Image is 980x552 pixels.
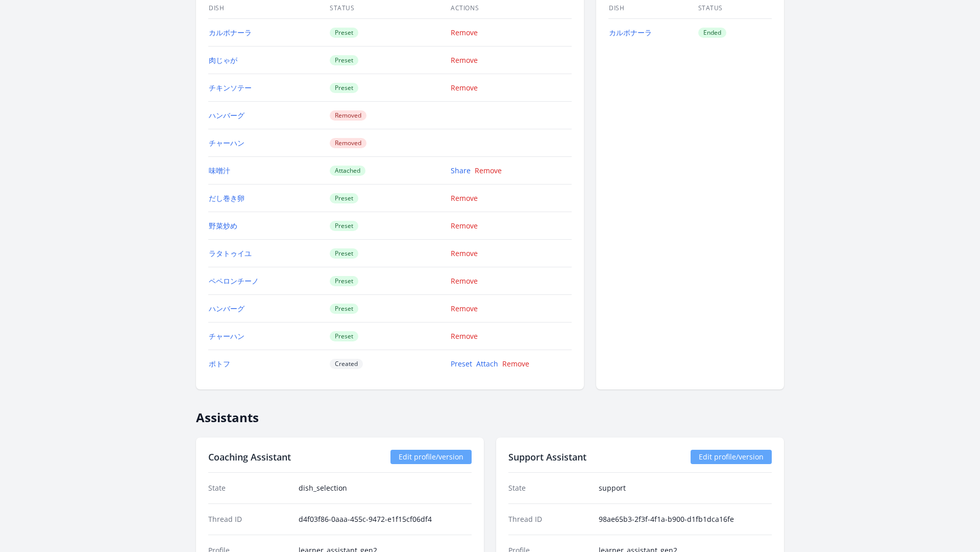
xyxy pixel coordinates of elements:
[451,55,478,65] a: Remove
[475,166,502,175] a: Remove
[451,28,478,37] a: Remove
[451,193,478,203] a: Remove
[209,193,244,203] a: だし巻き卵
[330,166,365,176] span: Attached
[209,221,237,231] a: 野菜炒め
[599,483,772,493] dd: support
[609,28,652,37] a: カルボナーラ
[209,359,230,369] a: ポトフ
[330,83,358,93] span: Preset
[698,28,726,38] span: Ended
[299,514,472,524] dd: d4f03f86-0aaa-455c-9472-e1f15cf06df4
[451,248,478,258] a: Remove
[209,331,244,341] a: チャーハン
[209,276,259,286] a: ペペロンチーノ
[209,110,244,120] a: ハンバーグ
[390,450,472,464] a: Edit profile/version
[330,110,366,121] span: Removed
[330,138,366,148] span: Removed
[508,483,591,493] dt: State
[451,331,478,341] a: Remove
[330,28,358,38] span: Preset
[208,514,290,524] dt: Thread ID
[209,248,252,258] a: ラタトゥイユ
[451,359,472,369] a: Preset
[208,483,290,493] dt: State
[599,514,772,524] dd: 98ae65b3-2f3f-4f1a-b900-d1fb1dca16fe
[209,55,237,65] a: 肉じゃが
[208,450,291,464] h2: Coaching Assistant
[508,450,586,464] h2: Support Assistant
[209,138,244,148] a: チャーハン
[451,276,478,286] a: Remove
[502,359,529,369] a: Remove
[330,276,358,286] span: Preset
[209,83,252,93] a: チキンソテー
[451,83,478,93] a: Remove
[508,514,591,524] dt: Thread ID
[691,450,772,464] a: Edit profile/version
[330,221,358,231] span: Preset
[330,248,358,259] span: Preset
[476,359,498,369] a: Attach
[330,55,358,65] span: Preset
[330,193,358,203] span: Preset
[196,402,784,425] h2: Assistants
[330,304,358,314] span: Preset
[209,28,252,37] a: カルボナーラ
[451,304,478,313] a: Remove
[299,483,472,493] dd: dish_selection
[330,359,363,369] span: Created
[209,166,230,175] a: 味噌汁
[451,166,471,175] a: Share
[451,221,478,231] a: Remove
[209,304,244,313] a: ハンバーグ
[330,331,358,341] span: Preset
